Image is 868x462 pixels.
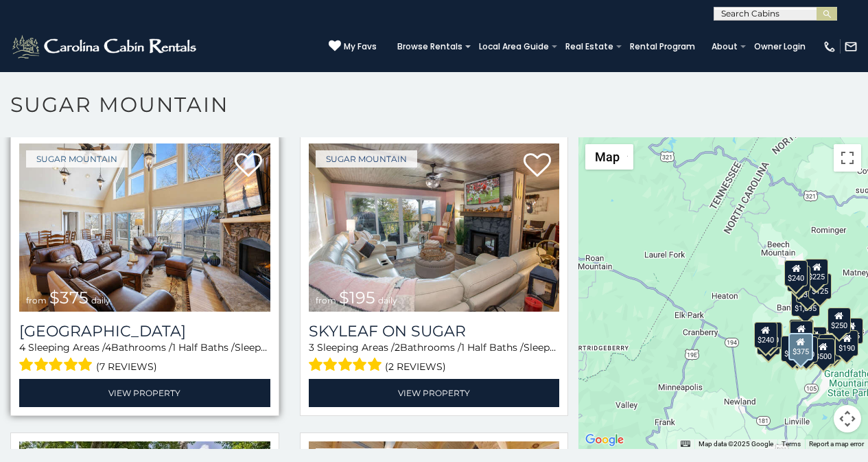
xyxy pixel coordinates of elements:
div: $300 [790,321,813,347]
div: $190 [835,330,858,356]
img: White-1-2.png [10,33,200,60]
a: Add to favorites [524,152,551,181]
button: Map camera controls [834,405,861,432]
a: Terms [782,440,801,448]
div: $1,095 [791,290,820,316]
div: $240 [784,260,808,286]
a: Sugar Mountain [316,150,417,168]
div: Sleeping Areas / Bathrooms / Sleeps: [19,340,270,376]
a: Owner Login [747,37,812,56]
div: $155 [840,318,863,344]
a: Add to favorites [235,152,262,181]
img: Little Sugar Haven [19,143,270,312]
span: daily [378,295,397,305]
a: Rental Program [623,37,702,56]
button: Keyboard shortcuts [681,439,690,449]
span: daily [91,295,110,305]
a: Report a map error [809,440,864,448]
a: Little Sugar Haven from $375 daily [19,143,270,312]
a: View Property [19,379,270,407]
span: from [316,295,336,305]
span: (2 reviews) [385,358,446,376]
span: 1 Half Baths / [172,341,235,354]
a: View Property [309,379,560,407]
span: My Favs [344,41,377,53]
div: $240 [754,322,777,348]
button: Toggle fullscreen view [834,144,861,172]
a: About [705,37,744,56]
a: My Favs [329,40,377,54]
span: 2 [395,341,400,354]
img: phone-regular-white.png [823,40,836,54]
a: [GEOGRAPHIC_DATA] [19,322,270,340]
div: $225 [805,259,828,285]
img: Skyleaf on Sugar [309,143,560,312]
span: 3 [309,341,314,354]
span: 10 [268,341,277,354]
h3: Little Sugar Haven [19,322,270,340]
div: $190 [789,319,812,345]
div: Sleeping Areas / Bathrooms / Sleeps: [309,340,560,376]
span: 1 Half Baths / [461,341,524,354]
div: $125 [808,273,832,299]
div: $195 [819,334,842,360]
a: Sugar Mountain [26,150,128,168]
span: $195 [339,288,375,308]
img: Google [582,431,627,449]
a: Skyleaf on Sugar from $195 daily [309,143,560,312]
span: 4 [105,341,111,354]
button: Change map style [585,144,633,170]
span: Map [595,150,620,164]
div: $375 [788,333,813,360]
span: 4 [19,341,25,354]
span: $375 [49,288,89,308]
span: from [26,295,47,305]
a: Real Estate [559,37,620,56]
div: $500 [812,338,835,365]
img: mail-regular-white.png [844,40,858,54]
span: Map data ©2025 Google [699,440,773,448]
div: $250 [828,308,851,334]
div: $200 [804,327,827,353]
a: Skyleaf on Sugar [309,322,560,340]
span: (7 reviews) [96,358,157,376]
a: Browse Rentals [390,37,469,56]
div: $375 [782,336,805,362]
a: Open this area in Google Maps (opens a new window) [582,431,627,449]
a: Local Area Guide [472,37,556,56]
span: 8 [556,341,563,354]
